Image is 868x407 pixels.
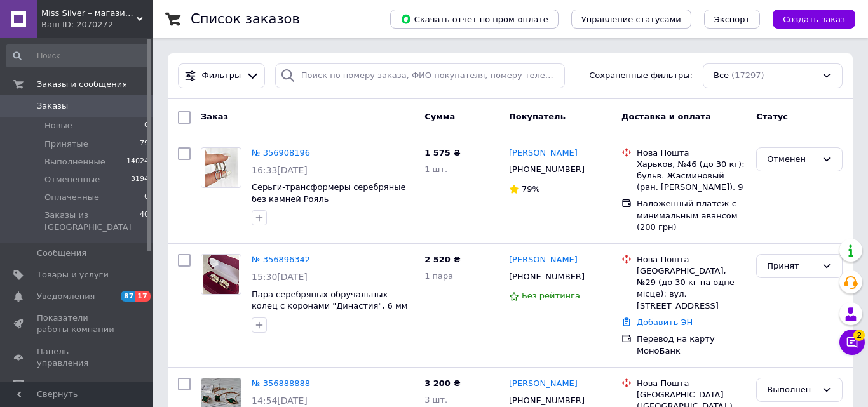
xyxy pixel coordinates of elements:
span: Покупатель [509,112,566,121]
button: Скачать отчет по пром-оплате [390,10,559,29]
a: Серьги-трансформеры серебряные без камней Рояль [252,182,405,204]
span: 3194 [131,174,149,185]
button: Экспорт [704,10,760,29]
a: № 356888888 [252,378,310,388]
span: Без рейтинга [522,291,580,300]
div: Наложенный платеж с минимальным авансом (200 грн) [637,198,746,233]
a: [PERSON_NAME] [509,147,578,159]
span: 16:33[DATE] [252,165,308,175]
span: 1 575 ₴ [424,148,460,157]
span: Сообщения [37,248,86,259]
div: Отменен [767,153,817,166]
span: Miss Silver – магазин ювелирных украшений из серебра [41,8,137,19]
span: Сумма [424,112,455,121]
img: Фото товару [205,148,238,187]
span: [PHONE_NUMBER] [509,272,585,281]
span: Показатели работы компании [37,312,118,335]
button: Управление статусами [571,10,691,29]
span: Управление статусами [581,15,681,24]
div: Нова Пошта [637,254,746,265]
span: 15:30[DATE] [252,272,308,282]
span: Фильтры [202,70,241,82]
a: [PERSON_NAME] [509,254,578,266]
span: Доставка и оплата [621,112,711,121]
button: Чат с покупателем2 [839,330,865,355]
span: Заказы и сообщения [37,79,127,90]
span: Заказы [37,100,68,112]
a: Фото товару [201,254,241,295]
span: 0 [144,192,149,203]
span: Все [714,70,729,82]
div: Принят [767,260,817,273]
span: 1 пара [424,271,453,281]
span: 14:54[DATE] [252,396,308,406]
div: Перевод на карту МоноБанк [637,333,746,356]
input: Поиск [6,44,150,67]
span: 17 [135,291,150,302]
span: 79% [522,184,540,194]
span: Статус [756,112,788,121]
span: Оплаченные [44,192,99,203]
span: Товары и услуги [37,269,109,281]
span: Скачать отчет по пром-оплате [400,13,548,25]
span: (17297) [731,70,764,80]
h1: Список заказов [191,11,300,27]
span: Создать заказ [783,15,845,24]
a: Создать заказ [760,14,855,23]
span: [PHONE_NUMBER] [509,396,585,405]
span: Выполненные [44,156,105,168]
span: Уведомления [37,291,95,302]
div: [GEOGRAPHIC_DATA], №29 (до 30 кг на одне місце): вул. [STREET_ADDRESS] [637,265,746,312]
span: Сохраненные фильтры: [589,70,693,82]
div: Харьков, №46 (до 30 кг): бульв. Жасминовый (ран. [PERSON_NAME]), 9 [637,159,746,194]
a: Фото товару [201,147,241,188]
span: 1 шт. [424,164,447,174]
span: Заказы из [GEOGRAPHIC_DATA] [44,210,140,232]
div: Выполнен [767,384,817,397]
span: 2 [853,330,865,341]
span: Новые [44,120,72,131]
a: № 356896342 [252,255,310,264]
span: 3 200 ₴ [424,378,460,388]
span: Отзывы [37,379,71,390]
span: Панель управления [37,346,118,369]
span: Заказ [201,112,228,121]
div: Нова Пошта [637,147,746,159]
span: Принятые [44,138,88,150]
div: Ваш ID: 2070272 [41,19,153,30]
span: 14024 [126,156,149,168]
span: Отмененные [44,174,100,185]
span: 79 [140,138,149,150]
img: Фото товару [203,255,239,294]
span: 87 [121,291,135,302]
div: Нова Пошта [637,378,746,389]
a: Добавить ЭН [637,317,693,327]
span: [PHONE_NUMBER] [509,164,585,174]
span: 0 [144,120,149,131]
button: Создать заказ [773,10,855,29]
span: 3 шт. [424,395,447,404]
a: [PERSON_NAME] [509,378,578,390]
input: Поиск по номеру заказа, ФИО покупателя, номеру телефона, Email, номеру накладной [275,63,565,88]
a: № 356908196 [252,148,310,157]
a: Пара серебряных обручальных колец с коронами "Династия", 6 мм [252,290,408,311]
span: 40 [140,210,149,232]
span: 2 520 ₴ [424,255,460,264]
span: Экспорт [714,15,750,24]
